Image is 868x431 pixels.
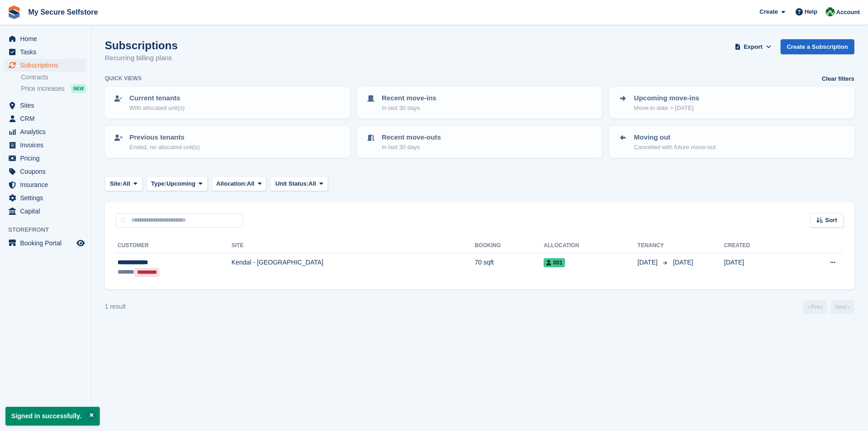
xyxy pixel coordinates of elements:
span: Invoices [20,139,75,151]
th: Customer [116,239,231,253]
a: My Secure Selfstore [25,5,102,20]
a: menu [5,192,86,204]
th: Allocation [544,239,637,253]
a: Upcoming move-ins Move-in date > [DATE] [610,88,853,118]
th: Tenancy [637,239,669,253]
span: Account [836,8,860,17]
span: Create [760,7,778,16]
p: Recurring billing plans [105,53,178,63]
a: Previous [803,300,827,314]
span: All [247,179,255,188]
td: Kendal - [GEOGRAPHIC_DATA] [231,253,475,282]
th: Created [724,239,793,253]
span: Allocation: [216,179,247,188]
span: Insurance [20,178,75,191]
a: menu [5,178,86,191]
a: menu [5,205,86,218]
a: menu [5,165,86,178]
h6: Quick views [105,74,142,83]
span: Type: [151,179,167,188]
p: Signed in successfully. [5,407,100,426]
p: In last 30 days [382,143,441,152]
a: menu [5,112,86,125]
span: Booking Portal [20,237,75,249]
span: [DATE] [673,259,693,266]
a: Next [831,300,854,314]
span: Settings [20,192,75,204]
a: Contracts [21,73,86,82]
p: Cancelled with future move-out [634,143,715,152]
span: CRM [20,112,75,125]
td: 70 sqft [475,253,544,282]
span: Export [744,42,762,52]
span: All [123,179,130,188]
a: menu [5,32,86,45]
th: Site [231,239,475,253]
a: menu [5,237,86,249]
span: Coupons [20,165,75,178]
span: Pricing [20,152,75,165]
a: menu [5,139,86,151]
span: Price increases [21,84,65,93]
a: Recent move-outs In last 30 days [358,127,601,157]
a: menu [5,125,86,138]
p: With allocated unit(s) [129,104,185,113]
a: Price increases NEW [21,83,86,93]
td: [DATE] [724,253,793,282]
p: Moving out [634,132,715,143]
span: Sort [825,216,837,225]
span: Sites [20,99,75,112]
th: Booking [475,239,544,253]
button: Allocation: All [211,176,267,191]
span: Analytics [20,125,75,138]
button: Type: Upcoming [146,176,208,191]
a: menu [5,99,86,112]
a: Moving out Cancelled with future move-out [610,127,853,157]
h1: Subscriptions [105,39,178,52]
div: 1 result [105,302,126,312]
span: Site: [110,179,123,188]
p: Move-in date > [DATE] [634,104,699,113]
a: menu [5,152,86,165]
button: Unit Status: All [270,176,328,191]
span: Help [805,7,817,16]
span: Tasks [20,46,75,58]
span: All [308,179,316,188]
a: Previous tenants Ended, no allocated unit(s) [106,127,349,157]
a: Preview store [75,238,86,249]
span: Unit Status: [275,179,308,188]
p: Previous tenants [129,132,200,143]
span: [DATE] [637,258,659,267]
span: Home [20,32,75,45]
button: Site: All [105,176,143,191]
img: stora-icon-8386f47178a22dfd0bd8f6a31ec36ba5ce8667c1dd55bd0f319d3a0aa187defe.svg [7,5,21,19]
p: Upcoming move-ins [634,93,699,104]
span: 001 [544,258,565,267]
span: Storefront [8,225,91,234]
span: Upcoming [166,179,195,188]
p: Recent move-ins [382,93,437,104]
img: Greg Allsopp [826,7,835,16]
button: Export [733,39,773,54]
p: In last 30 days [382,104,437,113]
nav: Page [801,300,856,314]
a: Recent move-ins In last 30 days [358,88,601,118]
div: NEW [71,84,86,93]
a: Clear filters [822,74,854,83]
span: Subscriptions [20,59,75,72]
span: Capital [20,205,75,218]
p: Ended, no allocated unit(s) [129,143,200,152]
p: Current tenants [129,93,185,104]
a: Create a Subscription [781,39,854,54]
p: Recent move-outs [382,132,441,143]
a: Current tenants With allocated unit(s) [106,88,349,118]
a: menu [5,59,86,72]
a: menu [5,46,86,58]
